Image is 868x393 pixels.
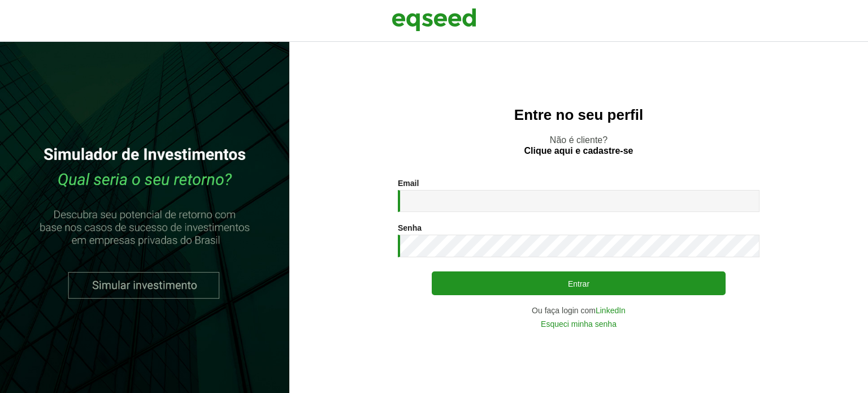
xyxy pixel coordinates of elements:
[392,6,476,34] img: EqSeed Logo
[541,320,617,328] a: Esqueci minha senha
[432,271,726,295] button: Entrar
[596,306,626,314] a: LinkedIn
[398,306,759,314] div: Ou faça login com
[398,224,422,232] label: Senha
[312,135,845,156] p: Não é cliente?
[524,146,633,156] a: Clique aqui e cadastre-se
[398,179,419,187] label: Email
[312,107,845,123] h2: Entre no seu perfil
